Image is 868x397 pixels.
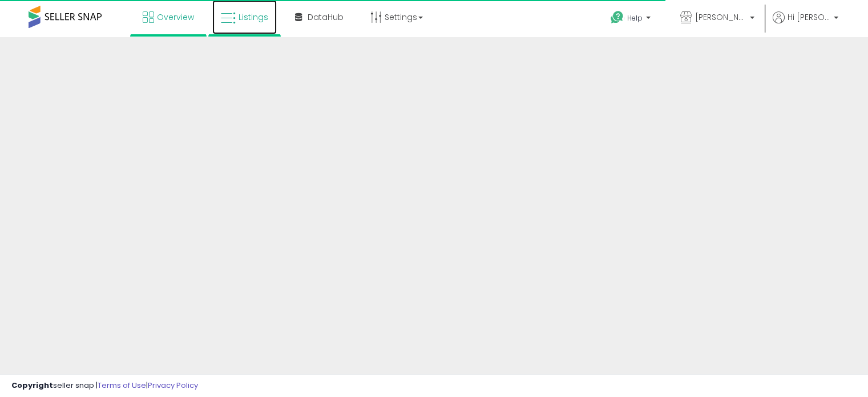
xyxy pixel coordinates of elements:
[773,11,838,37] a: Hi [PERSON_NAME]
[157,11,194,23] span: Overview
[11,380,53,391] strong: Copyright
[610,10,624,25] i: Get Help
[11,380,198,391] div: seller snap | |
[308,11,344,23] span: DataHub
[239,11,268,23] span: Listings
[788,11,830,23] span: Hi [PERSON_NAME]
[695,11,746,23] span: [PERSON_NAME]
[148,380,198,391] a: Privacy Policy
[627,13,643,23] span: Help
[601,2,662,37] a: Help
[98,380,146,391] a: Terms of Use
